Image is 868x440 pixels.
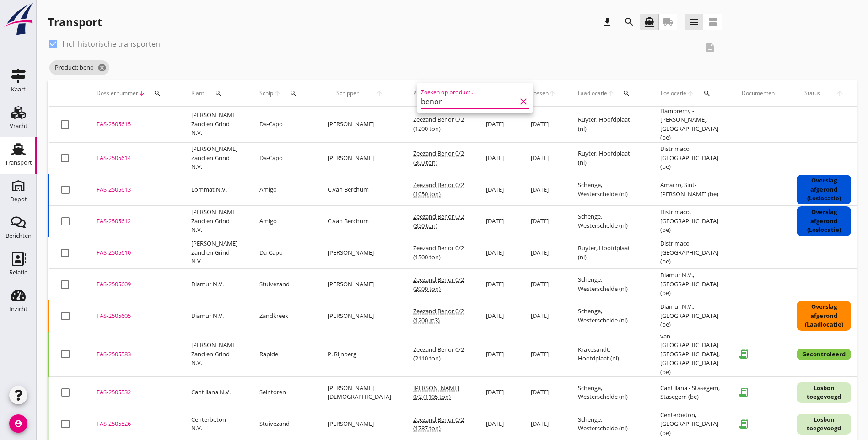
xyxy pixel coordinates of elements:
td: Ruyter, Hoofdplaat (nl) [567,107,649,143]
td: [PERSON_NAME] [317,237,402,268]
td: Cantillana N.V. [180,377,248,408]
i: receipt_long [734,415,753,433]
div: FAS-2505613 [97,185,169,194]
td: [PERSON_NAME][DEMOGRAPHIC_DATA] [317,377,402,408]
td: Ruyter, Hoofdplaat (nl) [567,142,649,174]
td: Distrimaco, [GEOGRAPHIC_DATA] (be) [649,237,731,268]
td: [DATE] [475,205,520,237]
td: Ruyter, Hoofdplaat (nl) [567,237,649,268]
span: Zeezand Benor 0/2 (1787 ton) [413,415,464,433]
td: Diamur N.V. [180,300,248,332]
span: Zeezand Benor 0/2 (1200 m3) [413,307,464,324]
input: Zoeken op product... [421,94,516,109]
td: Diamur N.V. [180,268,248,300]
td: Schenge, Westerschelde (nl) [567,300,649,332]
span: Product: beno [49,60,109,75]
td: Dampremy - [PERSON_NAME], [GEOGRAPHIC_DATA] (be) [649,107,731,143]
td: Centerbeton, [GEOGRAPHIC_DATA] (be) [649,408,731,440]
i: search [703,90,711,97]
td: [PERSON_NAME] [317,107,402,143]
i: search [215,90,222,97]
td: [PERSON_NAME] [317,142,402,174]
span: Product [413,89,433,97]
i: receipt_long [734,345,753,363]
td: [PERSON_NAME] [317,268,402,300]
div: FAS-2505615 [97,120,169,129]
td: [DATE] [475,408,520,440]
td: Schenge, Westerschelde (nl) [567,268,649,300]
td: [DATE] [520,142,567,174]
td: Amacro, Sint-[PERSON_NAME] (be) [649,174,731,205]
td: Distrimaco, [GEOGRAPHIC_DATA] (be) [649,142,731,174]
i: view_headline [689,16,700,27]
td: [PERSON_NAME] Zand en Grind N.V. [180,237,248,268]
div: Kaart [11,86,26,92]
span: Zeezand Benor 0/2 (300 ton) [413,149,464,166]
div: Overslag afgerond (Loslocatie) [797,175,851,204]
td: [DATE] [475,237,520,268]
span: Zeezand Benor 0/2 (1050 ton) [413,181,464,198]
div: Depot [10,196,27,202]
td: Da-Capo [248,107,317,143]
i: clear [518,96,529,107]
div: Losbon toegevoegd [797,382,851,403]
td: [DATE] [475,377,520,408]
i: arrow_upward [549,90,556,97]
td: [DATE] [520,300,567,332]
td: Distrimaco, [GEOGRAPHIC_DATA] (be) [649,205,731,237]
td: Schenge, Westerschelde (nl) [567,408,649,440]
div: Overslag afgerond (Laadlocatie) [797,301,851,331]
td: Amigo [248,174,317,205]
div: Documenten [742,89,775,97]
div: Inzicht [9,306,27,312]
td: Diamur N.V., [GEOGRAPHIC_DATA] (be) [649,300,731,332]
td: C.van Berchum [317,205,402,237]
i: cancel [97,63,107,72]
span: Lossen [531,89,549,97]
i: search [154,90,161,97]
img: logo-small.a267ee39.svg [2,2,35,36]
i: download [602,16,613,27]
i: arrow_upward [607,90,615,97]
i: arrow_upward [828,90,851,97]
div: FAS-2505612 [97,217,169,226]
td: Zeezand Benor 0/2 (1500 ton) [402,237,475,268]
div: Klant [191,82,237,104]
i: search [290,90,297,97]
i: local_shipping [663,16,674,27]
td: Stuivezand [248,268,317,300]
div: FAS-2505583 [97,350,169,359]
div: Relatie [9,269,27,275]
td: [DATE] [475,332,520,377]
span: Status [797,89,828,97]
td: Lommat N.V. [180,174,248,205]
i: arrow_upward [274,90,281,97]
div: FAS-2505605 [97,311,169,321]
td: Zeezand Benor 0/2 (1200 ton) [402,107,475,143]
div: Vracht [10,123,27,129]
div: Overslag afgerond (Loslocatie) [797,206,851,236]
td: Centerbeton N.V. [180,408,248,440]
div: Transport [48,15,102,29]
td: [DATE] [475,142,520,174]
div: FAS-2505614 [97,154,169,163]
div: FAS-2505532 [97,388,169,397]
td: [PERSON_NAME] Zand en Grind N.V. [180,332,248,377]
i: view_agenda [707,16,718,27]
td: Seintoren [248,377,317,408]
td: Zeezand Benor 0/2 (2110 ton) [402,332,475,377]
td: P. Rijnberg [317,332,402,377]
td: Rapide [248,332,317,377]
td: [PERSON_NAME] [317,408,402,440]
i: search [623,90,630,97]
span: Laadlocatie [578,89,607,97]
div: FAS-2505610 [97,248,169,258]
td: Schenge, Westerschelde (nl) [567,174,649,205]
td: [DATE] [475,174,520,205]
i: account_circle [9,414,27,433]
div: FAS-2505526 [97,419,169,429]
td: [DATE] [520,237,567,268]
td: [DATE] [520,332,567,377]
div: Losbon toegevoegd [797,414,851,435]
i: arrow_upward [687,90,695,97]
